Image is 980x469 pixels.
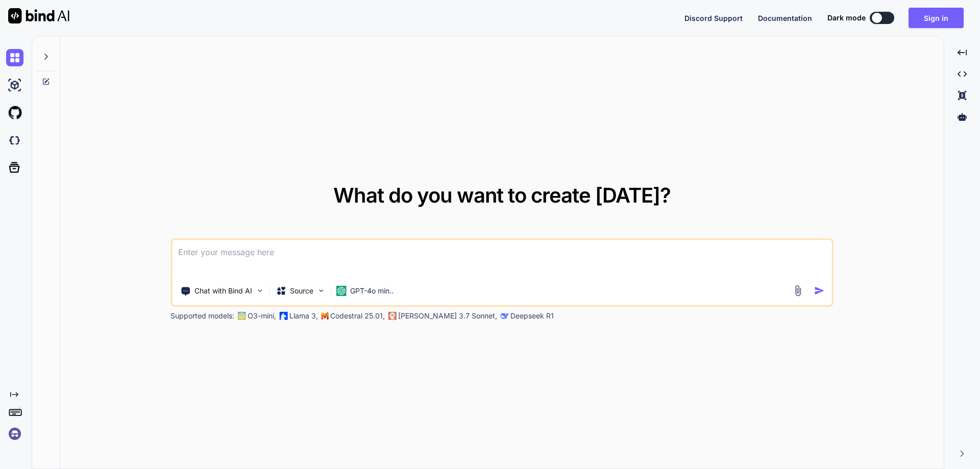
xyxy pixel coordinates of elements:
[170,311,234,321] p: Supported models:
[792,285,804,297] img: attachment
[290,286,313,296] p: Source
[289,311,318,321] p: Llama 3,
[279,312,287,320] img: Llama2
[814,285,825,296] img: icon
[8,8,69,23] img: Bind AI
[316,286,325,295] img: Pick Models
[6,132,23,149] img: darkCloudIdeIcon
[684,14,743,22] span: Discord Support
[321,312,328,319] img: Mistral-AI
[684,13,743,23] button: Discord Support
[827,13,866,23] span: Dark mode
[248,311,276,321] p: O3-mini,
[336,286,346,296] img: GPT-4o mini
[909,8,964,28] button: Sign in
[333,183,671,208] span: What do you want to create [DATE]?
[6,104,23,121] img: githubLight
[6,77,23,94] img: ai-studio
[758,14,812,22] span: Documentation
[6,49,23,66] img: chat
[510,311,554,321] p: Deepseek R1
[388,312,396,320] img: claude
[6,425,23,442] img: signin
[350,286,394,296] p: GPT-4o min..
[398,311,497,321] p: [PERSON_NAME] 3.7 Sonnet,
[758,13,812,23] button: Documentation
[330,311,385,321] p: Codestral 25.01,
[194,286,252,296] p: Chat with Bind AI
[500,312,508,320] img: claude
[237,312,246,320] img: GPT-4
[255,286,264,295] img: Pick Tools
